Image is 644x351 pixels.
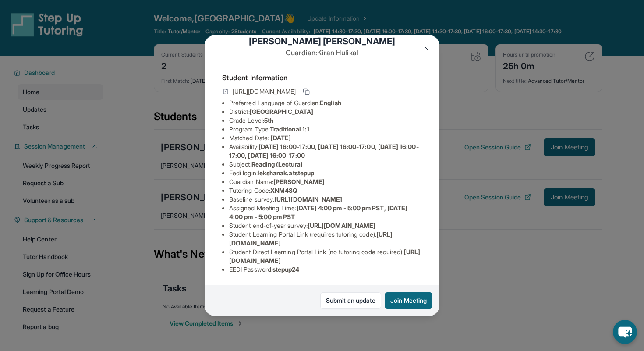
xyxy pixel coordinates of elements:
span: [GEOGRAPHIC_DATA] [250,108,313,115]
span: [URL][DOMAIN_NAME] [274,195,342,203]
span: [PERSON_NAME] [273,178,325,185]
button: Copy link [301,86,311,97]
li: Student Direct Learning Portal Link (no tutoring code required) : [229,248,422,265]
span: Reading (Lectura) [251,160,303,168]
h1: [PERSON_NAME] [PERSON_NAME] [222,35,422,47]
span: 5th [264,117,273,124]
li: Matched Date: [229,134,422,142]
span: [DATE] 16:00-17:00, [DATE] 16:00-17:00, [DATE] 16:00-17:00, [DATE] 16:00-17:00 [229,143,419,159]
li: Preferred Language of Guardian: [229,99,422,107]
span: [URL][DOMAIN_NAME] [308,222,375,229]
a: Submit an update [320,292,381,309]
span: XNM48Q [270,187,297,194]
li: Tutoring Code : [229,186,422,195]
li: District: [229,107,422,116]
li: Eedi login : [229,169,422,177]
p: Guardian: Kiran Hulikal [222,47,422,58]
span: [URL][DOMAIN_NAME] [233,87,296,96]
span: lekshanak.atstepup [258,169,314,177]
li: Student Learning Portal Link (requires tutoring code) : [229,230,422,248]
button: chat-button [613,320,637,344]
span: [DATE] [271,134,291,142]
span: Traditional 1:1 [270,125,309,133]
li: Assigned Meeting Time : [229,204,422,221]
li: Grade Level: [229,116,422,125]
li: Subject : [229,160,422,169]
span: English [320,99,341,106]
li: Guardian Name : [229,177,422,186]
li: EEDI Password : [229,265,422,274]
li: Availability: [229,142,422,160]
button: Join Meeting [385,292,432,309]
li: Student end-of-year survey : [229,221,422,230]
h4: Student Information [222,72,422,83]
span: stepup24 [272,266,300,273]
span: [DATE] 4:00 pm - 5:00 pm PST, [DATE] 4:00 pm - 5:00 pm PST [229,204,407,220]
li: Program Type: [229,125,422,134]
img: Close Icon [423,45,430,52]
li: Baseline survey : [229,195,422,204]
